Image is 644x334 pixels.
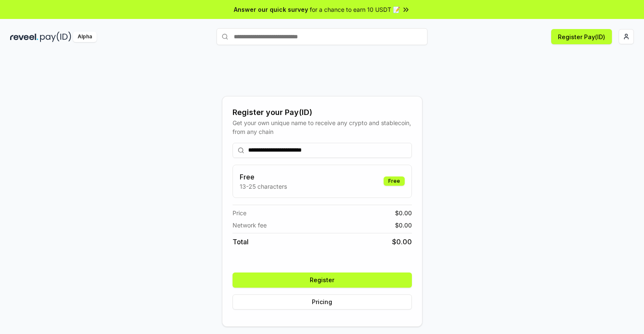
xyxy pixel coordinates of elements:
[240,172,287,182] h3: Free
[233,208,246,217] span: Price
[73,32,97,42] div: Alpha
[40,32,71,42] img: pay_id
[10,32,38,42] img: reveel_dark
[233,118,412,136] div: Get your own unique name to receive any crypto and stablecoin, from any chain
[384,176,405,186] div: Free
[234,5,308,14] span: Answer our quick survey
[233,273,412,288] button: Register
[233,237,249,247] span: Total
[310,5,400,14] span: for a chance to earn 10 USDT 📝
[233,221,267,230] span: Network fee
[233,107,412,118] div: Register your Pay(ID)
[551,29,612,44] button: Register Pay(ID)
[392,237,412,247] span: $ 0.00
[395,208,412,217] span: $ 0.00
[233,294,412,310] button: Pricing
[395,221,412,230] span: $ 0.00
[240,182,287,191] p: 13-25 characters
